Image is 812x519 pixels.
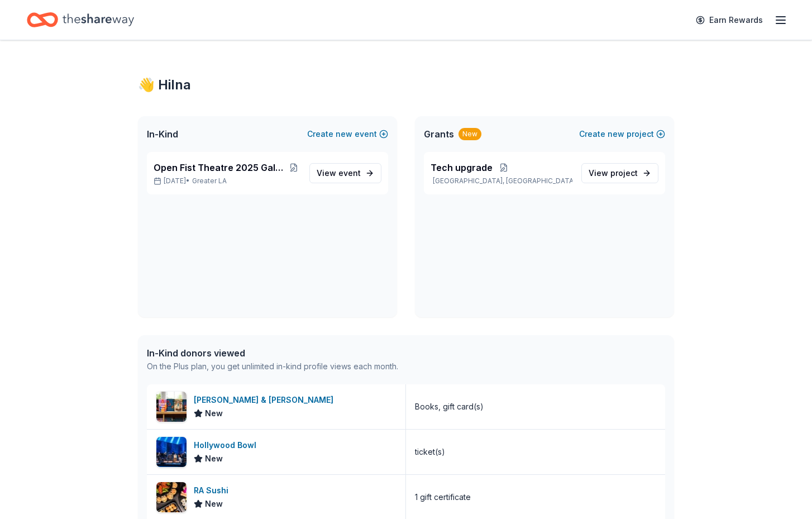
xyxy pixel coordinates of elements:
div: [PERSON_NAME] & [PERSON_NAME] [194,393,338,407]
span: View [589,166,638,180]
span: View [317,166,361,180]
div: In-Kind donors viewed [147,346,398,360]
span: Tech upgrade [431,161,493,174]
a: Earn Rewards [689,10,770,30]
img: Image for Barnes & Noble [156,392,187,422]
span: new [336,127,352,141]
a: View project [581,163,658,183]
img: Image for Hollywood Bowl [156,437,187,467]
div: RA Sushi [194,484,233,497]
span: New [205,497,223,511]
p: [DATE] • [154,177,300,185]
div: 👋 Hi Ina [138,76,674,94]
span: Grants [424,127,454,141]
div: New [458,128,481,140]
div: Books, gift card(s) [415,400,484,413]
span: event [338,168,361,178]
span: project [610,168,638,178]
div: 1 gift certificate [415,491,471,504]
div: On the Plus plan, you get unlimited in-kind profile views each month. [147,360,398,373]
span: In-Kind [147,127,178,141]
p: [GEOGRAPHIC_DATA], [GEOGRAPHIC_DATA] [431,177,572,185]
div: ticket(s) [415,445,445,459]
span: Greater LA [192,177,227,185]
span: New [205,407,223,420]
span: New [205,452,223,465]
img: Image for RA Sushi [156,482,187,512]
div: Hollywood Bowl [194,439,261,452]
button: Createnewevent [307,127,388,141]
span: Open Fist Theatre 2025 Gala: A Night at the Museum [154,161,288,174]
a: Home [27,7,134,33]
span: new [608,127,624,141]
a: View event [309,163,381,183]
button: Createnewproject [579,127,665,141]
